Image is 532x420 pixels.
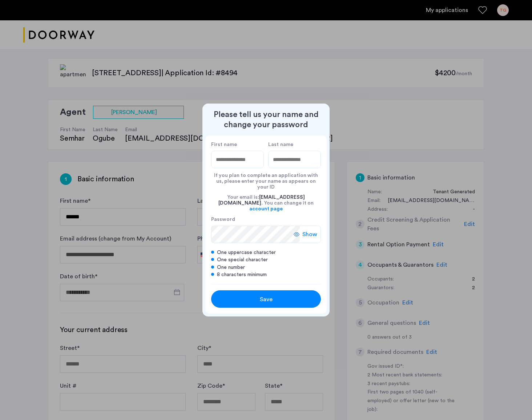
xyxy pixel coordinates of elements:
label: Last name [268,141,321,148]
div: Your email is: . You can change it on [211,190,321,216]
div: One number [211,264,321,271]
label: First name [211,141,264,148]
div: One uppercase character [211,249,321,256]
h2: Please tell us your name and change your password [205,109,327,130]
a: account page [249,206,283,212]
label: Password [211,216,300,223]
button: button [211,290,321,308]
div: One special character [211,256,321,263]
span: Show [302,230,317,239]
span: Save [260,295,273,304]
span: [EMAIL_ADDRESS][DOMAIN_NAME] [218,195,305,206]
div: 8 characters minimum [211,271,321,278]
div: If you plan to complete an application with us, please enter your name as appears on your ID [211,168,321,190]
